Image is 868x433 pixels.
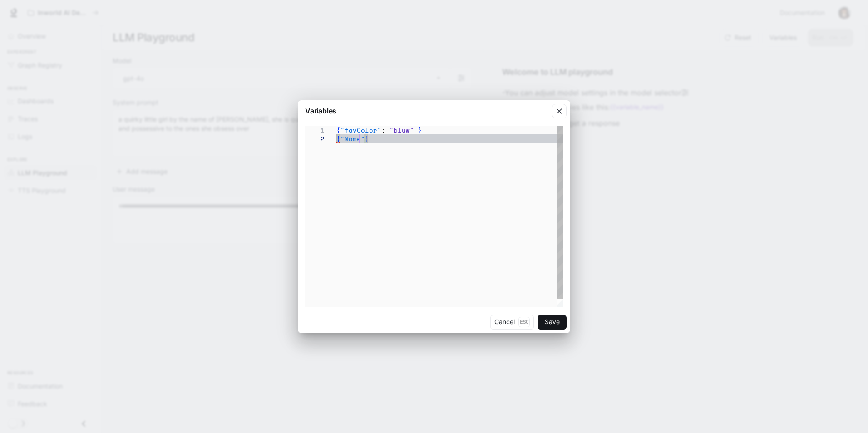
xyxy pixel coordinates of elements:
span: "Name [340,134,361,143]
div: 2 [305,134,325,143]
span: { [336,134,340,143]
span: { [336,125,340,135]
p: Variables [305,105,336,116]
span: } [365,134,369,143]
span: "favColor" [340,125,381,135]
button: CancelEsc [490,315,534,330]
p: Esc [518,317,530,327]
button: Save [538,315,567,330]
span: " [361,134,365,143]
span: } [418,125,422,135]
span: "bluw" [390,125,414,135]
div: 1 [305,126,325,134]
span: : [381,125,385,135]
